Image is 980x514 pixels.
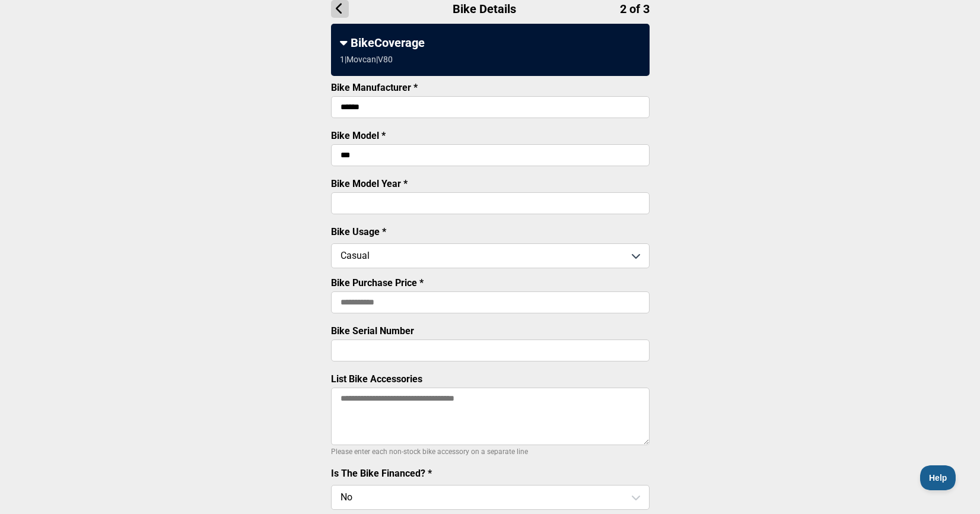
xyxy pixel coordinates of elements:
label: Bike Usage * [331,226,386,237]
label: Bike Serial Number [331,325,414,337]
label: Bike Purchase Price * [331,277,424,288]
label: Is The Bike Financed? * [331,468,432,479]
label: Bike Model Year * [331,178,408,189]
iframe: Toggle Customer Support [920,465,956,490]
div: BikeCoverage [340,36,641,50]
div: 1 | Movcan | V80 [340,55,393,64]
span: 2 of 3 [620,2,650,16]
label: Bike Manufacturer * [331,82,418,93]
p: Please enter each non-stock bike accessory on a separate line [331,445,650,459]
label: List Bike Accessories [331,373,422,385]
label: Bike Model * [331,130,386,141]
